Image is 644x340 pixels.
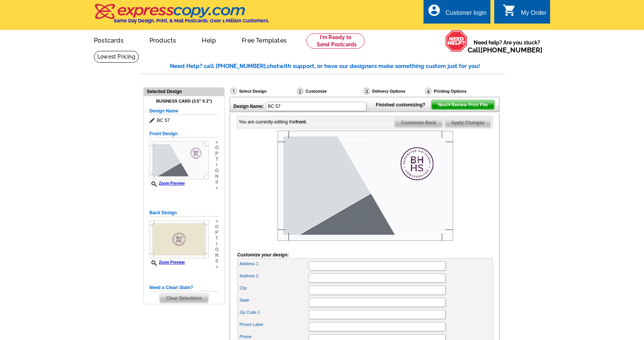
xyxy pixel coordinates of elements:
[149,141,209,179] img: Z18884577_00001_1.jpg
[149,220,209,258] img: Z18884577_00001_2.jpg
[240,261,308,267] label: Address 1
[424,87,492,95] div: Printing Options
[446,9,487,20] div: Customer login
[170,62,504,71] div: Need Help? call [PHONE_NUMBER], with support, or have our designers make something custom just fo...
[237,252,289,258] i: Customize your design:
[296,87,363,97] div: Customize
[215,264,219,270] span: »
[445,30,468,52] img: help
[537,316,644,340] iframe: LiveChat chat widget
[240,297,308,304] label: State
[481,46,542,54] a: [PHONE_NUMBER]
[445,118,491,127] span: Apply Changes
[82,31,136,49] a: Postcards
[215,241,219,247] span: i
[230,87,296,97] div: Select Design
[215,247,219,253] span: o
[149,130,219,138] h5: Front Design
[144,88,224,95] div: Selected Design
[239,119,307,125] div: You are currently editing the .
[215,168,219,174] span: o
[297,88,303,95] img: Customize
[295,119,306,125] b: front
[425,88,431,95] img: Printing Options & Summary
[215,179,219,185] span: s
[267,63,279,70] span: chat
[215,218,219,224] span: »
[503,8,546,18] a: shopping_cart My Order
[137,31,189,49] a: Products
[427,3,441,17] i: account_circle
[215,174,219,179] span: n
[149,284,219,291] h5: Need a Clean Slate?
[240,309,308,316] label: Zip Code 1
[503,3,516,17] i: shopping_cart
[233,104,264,109] strong: Design Name:
[427,8,487,18] a: account_circle Customer login
[376,102,430,108] strong: Finished customizing?
[149,260,185,264] a: Zoom Preview
[521,9,546,20] div: My Order
[468,39,546,54] span: Need help? Are you stuck?
[240,321,308,328] label: Phone Label
[215,162,219,168] span: i
[114,18,269,24] h4: Same Day Design, Print, & Mail Postcards. Over 1 Million Customers.
[149,108,219,115] h5: Design Name
[215,185,219,191] span: »
[215,139,219,145] span: »
[431,100,494,109] span: Next Review Print File
[363,87,424,95] div: Delivery Options
[215,151,219,157] span: p
[230,88,237,95] img: Select Design
[190,31,228,49] a: Help
[215,157,219,162] span: t
[215,224,219,230] span: o
[149,117,219,124] span: BC 57
[395,118,443,127] span: Customize Back
[240,334,308,340] label: Phone
[278,131,453,241] img: Z18884577_00001_1.jpg
[448,103,451,106] img: button-next-arrow-white.png
[215,236,219,241] span: t
[149,181,185,185] a: Zoom Preview
[215,253,219,258] span: n
[94,9,269,24] a: Same Day Design, Print, & Mail Postcards. Over 1 Million Customers.
[240,285,308,291] label: City
[149,209,219,217] h5: Back Design
[149,99,219,104] h4: Business Card (3.5" x 2")
[215,258,219,264] span: s
[215,145,219,151] span: o
[240,273,308,279] label: Address 2
[215,230,219,236] span: p
[363,88,370,95] img: Delivery Options
[230,31,299,49] a: Free Templates
[160,294,208,303] span: Clear Selections
[468,46,542,54] span: Call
